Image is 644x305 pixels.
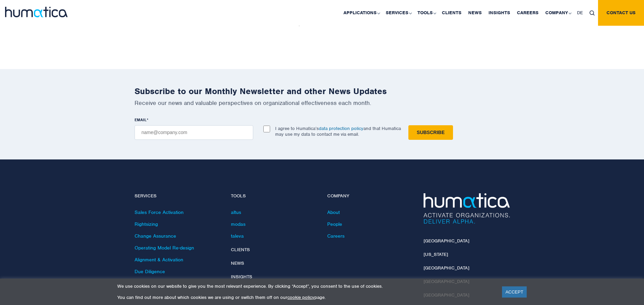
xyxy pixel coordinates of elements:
a: [US_STATE] [424,252,448,257]
a: Operating Model Re-design [135,245,194,251]
a: About [327,209,340,215]
a: Change Assurance [135,233,176,239]
span: EMAIL [135,117,147,123]
a: News [231,260,244,266]
a: altus [231,209,241,215]
a: [GEOGRAPHIC_DATA] [424,238,469,244]
p: We use cookies on our website to give you the most relevant experience. By clicking “Accept”, you... [117,283,494,289]
p: Receive our news and valuable perspectives on organizational effectiveness each month. [135,99,510,107]
p: I agree to Humatica’s and that Humatica may use my data to contact me via email. [275,126,401,137]
a: Insights [231,274,252,280]
a: [GEOGRAPHIC_DATA] [424,265,469,271]
img: search_icon [590,10,595,16]
h2: Subscribe to our Monthly Newsletter and other News Updates [135,86,510,96]
img: Humatica [424,193,510,224]
a: taleva [231,233,244,239]
a: Clients [231,247,250,253]
a: People [327,221,342,227]
a: Rightsizing [135,221,158,227]
a: Due Diligence [135,268,165,275]
a: data protection policy [319,126,363,131]
a: Careers [327,233,344,239]
input: I agree to Humatica’sdata protection policyand that Humatica may use my data to contact me via em... [263,126,270,132]
span: DE [577,10,583,16]
input: Subscribe [408,125,453,140]
a: Alignment & Activation [135,257,183,263]
h4: Company [327,193,413,199]
a: modas [231,221,245,227]
a: cookie policy [287,295,314,300]
h4: Services [135,193,221,199]
h4: Tools [231,193,317,199]
a: Sales Force Activation [135,209,184,215]
input: name@company.com [135,125,253,140]
p: You can find out more about which cookies we are using or switch them off on our page. [117,295,494,300]
img: logo [5,7,68,17]
a: ACCEPT [502,286,527,298]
